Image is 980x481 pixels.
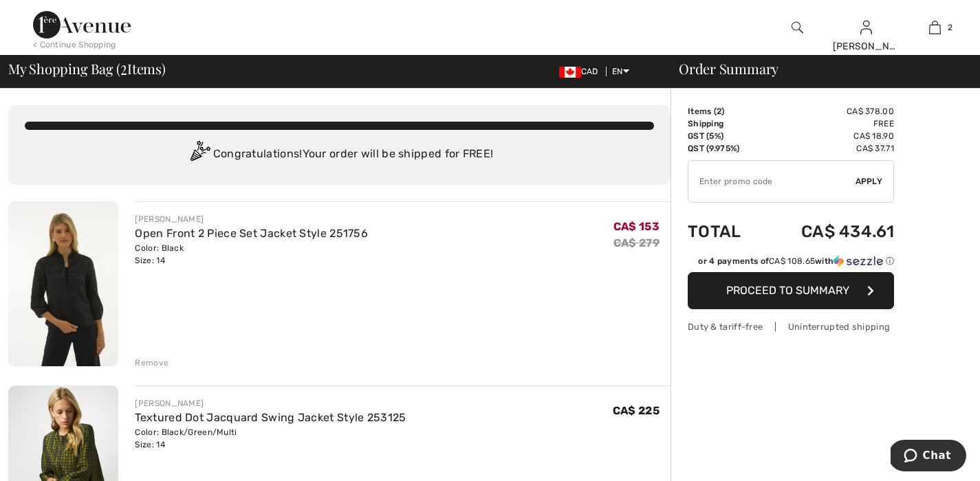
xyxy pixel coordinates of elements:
[763,208,894,255] td: CA$ 434.61
[717,107,721,116] span: 2
[8,201,118,366] img: Open Front 2 Piece Set Jacket Style 251756
[135,397,406,410] div: [PERSON_NAME]
[135,357,168,369] div: Remove
[688,130,763,142] td: GST (5%)
[688,320,894,333] div: Duty & tariff-free | Uninterrupted shipping
[901,19,968,36] a: 2
[613,220,660,233] span: CA$ 153
[769,256,815,266] span: CA$ 108.65
[856,175,883,188] span: Apply
[792,19,803,36] img: search the website
[860,19,872,36] img: My Info
[698,255,894,267] div: or 4 payments of with
[860,21,872,34] a: Sign In
[763,105,894,118] td: CA$ 378.00
[688,208,763,255] td: Total
[688,118,763,130] td: Shipping
[948,21,952,34] span: 2
[612,67,629,76] span: EN
[135,426,406,451] div: Color: Black/Green/Multi Size: 14
[135,227,368,240] a: Open Front 2 Piece Set Jacket Style 251756
[135,242,368,267] div: Color: Black Size: 14
[763,142,894,155] td: CA$ 37.71
[763,130,894,142] td: CA$ 18.90
[834,255,883,267] img: Sezzle
[186,141,213,168] img: Congratulation2.svg
[688,142,763,155] td: QST (9.975%)
[763,118,894,130] td: Free
[929,19,941,36] img: My Bag
[726,284,849,297] span: Proceed to Summary
[891,440,966,474] iframe: Opens a widget where you can chat to one of our agents
[135,411,406,424] a: Textured Dot Jacquard Swing Jacket Style 253125
[662,62,972,76] div: Order Summary
[25,141,654,168] div: Congratulations! Your order will be shipped for FREE!
[688,255,894,272] div: or 4 payments ofCA$ 108.65withSezzle Click to learn more about Sezzle
[135,213,368,225] div: [PERSON_NAME]
[559,67,604,76] span: CAD
[33,11,131,38] img: 1ère Avenue
[33,38,116,51] div: < Continue Shopping
[559,67,581,78] img: Canadian Dollar
[120,58,127,76] span: 2
[688,105,763,118] td: Items ( )
[833,39,900,54] div: [PERSON_NAME]
[688,272,894,309] button: Proceed to Summary
[613,236,660,249] s: CA$ 279
[8,62,166,76] span: My Shopping Bag ( Items)
[613,404,660,417] span: CA$ 225
[688,161,856,202] input: Promo code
